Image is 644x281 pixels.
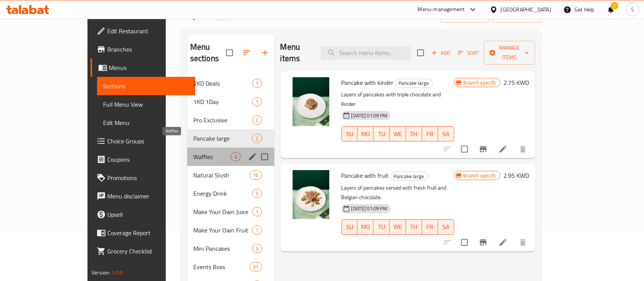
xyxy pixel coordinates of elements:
div: Events Boxs31 [187,258,274,276]
span: Promotions [107,173,189,182]
span: FR [425,221,435,232]
span: 5 [252,190,261,197]
span: Pro Exclusive [193,115,252,125]
span: 2KD Deals [193,79,252,88]
a: Full Menu View [97,95,195,114]
span: 3 [231,153,240,161]
span: 3 [252,245,261,252]
span: Branch specific [461,79,500,86]
span: MO [361,221,371,232]
span: Choice Groups [107,136,189,146]
span: FR [425,128,435,140]
div: items [252,97,262,106]
button: WE [390,126,406,141]
span: Manage items [490,43,529,62]
span: Pancake large [396,79,432,88]
span: 1.0.0 [112,268,123,278]
h6: 2.75 KWD [503,77,529,88]
span: 1KD 1Day [193,97,252,106]
div: Pro Exclusive2 [187,111,274,129]
h2: Menu items [280,41,312,64]
span: TU [377,128,387,140]
div: 1KD 1Day1 [187,93,274,111]
span: Pancake with kinder [341,77,394,88]
span: WE [393,221,403,232]
img: Pancake with fruit [286,170,335,219]
a: Coverage Report [91,224,195,242]
a: Menu disclaimer [91,187,195,205]
button: TU [374,219,390,235]
div: Pancake large [395,79,433,88]
div: Pancake large2 [187,129,274,148]
span: Edit Menu [103,118,189,127]
button: MO [358,126,374,141]
span: Natural Slush [193,171,249,180]
a: Promotions [91,169,195,187]
span: Make Your Own Juice [193,207,252,216]
span: [DATE] 01:09 PM [348,112,391,119]
span: SA [441,128,451,140]
span: Pancake large [391,172,427,181]
div: items [252,207,262,216]
button: delete [514,233,532,252]
a: Menus [91,58,195,77]
div: items [249,262,262,271]
span: Sort [458,49,479,57]
span: 16 [250,172,261,179]
div: Make Your Own Fruit [193,226,252,235]
span: Grocery Checklist [107,247,189,256]
div: [GEOGRAPHIC_DATA] [501,5,551,14]
div: Menu-management [418,5,465,14]
button: FR [422,126,438,141]
div: items [249,171,262,180]
div: Waffles3edit [187,148,274,166]
div: Events Boxs [193,262,249,271]
button: Branch-specific-item [474,140,492,158]
span: TU [377,221,387,232]
span: Coupons [107,155,189,164]
h2: Menu sections [190,41,226,64]
button: SU [341,219,358,235]
span: Mini Pancakes [193,244,252,253]
div: items [231,152,240,161]
span: 1 [252,98,261,106]
span: SU [345,128,355,140]
button: Branch-specific-item [474,233,492,252]
span: Pancake large [193,134,252,143]
span: Full Menu View [103,100,189,109]
h6: 2.95 KWD [503,170,529,181]
div: items [252,115,262,125]
span: Select section [413,45,429,61]
div: Energy Drink5 [187,184,274,203]
span: S [631,5,634,14]
div: Mini Pancakes3 [187,239,274,258]
span: 1 [252,208,261,216]
div: 2KD Deals1 [187,74,274,93]
a: Edit Menu [97,114,195,132]
button: TU [374,126,390,141]
a: Edit menu item [498,238,508,247]
span: Menu disclaimer [107,192,189,201]
div: Natural Slush16 [187,166,274,184]
span: Add item [429,47,453,59]
button: edit [247,151,258,162]
button: SU [341,126,358,141]
a: Grocery Checklist [91,242,195,260]
a: Edit Restaurant [91,22,195,40]
span: export [498,11,535,20]
div: items [252,189,262,198]
div: Make Your Own Juice1 [187,203,274,221]
p: Layers of pancakes served with fresh fruit and Belgian chocolate. [341,183,454,202]
button: WE [390,219,406,235]
button: SA [438,126,454,141]
span: Add [430,49,451,57]
span: Branches [107,45,189,54]
span: TH [409,128,419,140]
button: delete [514,140,532,158]
span: Sort items [453,47,484,59]
span: MO [361,128,371,140]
